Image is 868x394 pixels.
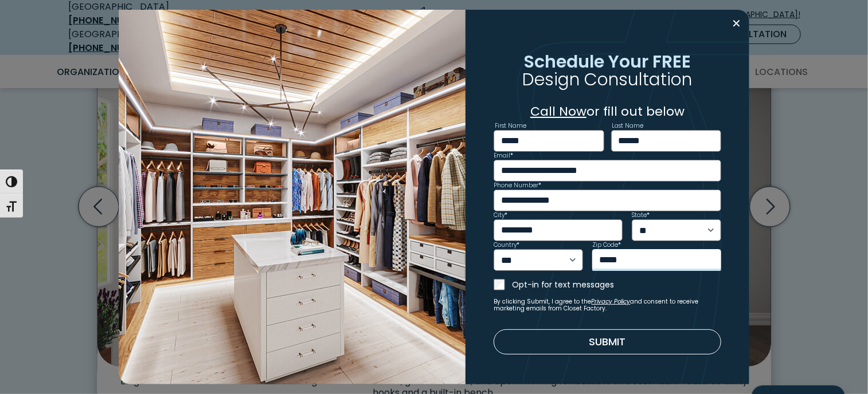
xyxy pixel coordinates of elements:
label: Email [494,153,513,159]
a: Call Now [530,103,587,120]
label: City [494,212,507,218]
label: Zip Code [592,242,621,248]
small: By clicking Submit, I agree to the and consent to receive marketing emails from Closet Factory. [494,298,722,312]
span: Design Consultation [523,67,693,92]
span: Schedule Your FREE [524,49,691,73]
p: or fill out below [494,102,722,121]
label: Country [494,242,519,248]
label: First Name [495,123,526,129]
label: Phone Number [494,183,541,188]
button: Submit [494,329,722,354]
label: State [632,212,650,218]
button: Close modal [728,14,745,33]
label: Opt-in for text messages [512,279,722,290]
a: Privacy Policy [592,297,631,306]
label: Last Name [612,123,644,129]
